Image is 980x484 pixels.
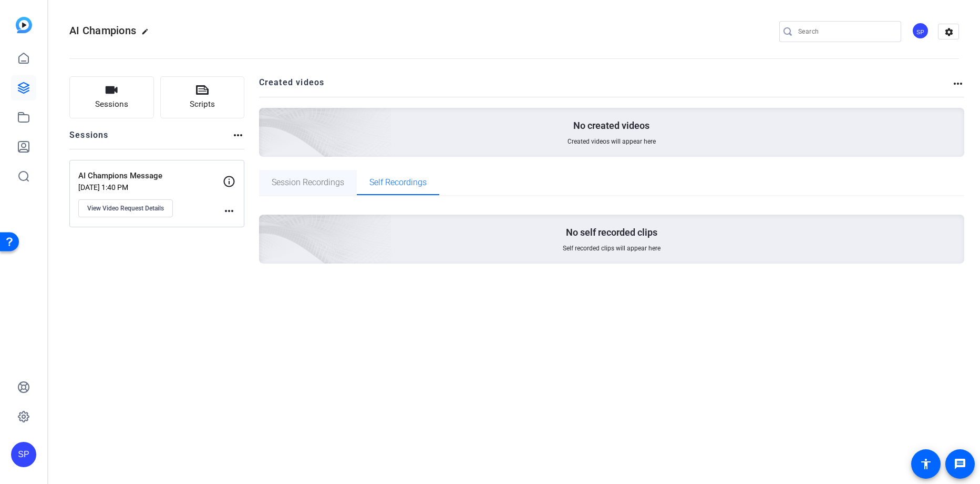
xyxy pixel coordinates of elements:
[952,77,964,90] mat-icon: more_horiz
[272,178,344,187] span: Session Recordings
[566,226,657,239] p: No self recorded clips
[78,183,223,191] p: [DATE] 1:40 PM
[369,178,427,187] span: Self Recordings
[232,129,244,142] mat-icon: more_horiz
[563,244,661,253] span: Self recorded clips will appear here
[798,25,893,38] input: Search
[938,24,960,40] mat-icon: settings
[223,205,235,217] mat-icon: more_horiz
[573,119,649,132] p: No created videos
[69,24,136,37] span: AI Champions
[912,22,930,41] ngx-avatar: Spencer Peterson
[78,170,223,182] p: AI Champions Message
[141,4,392,232] img: Creted videos background
[141,28,154,41] mat-icon: edit
[69,76,154,118] button: Sessions
[11,442,36,467] div: SP
[190,98,215,110] span: Scripts
[16,17,32,33] img: blue-gradient.svg
[141,110,392,339] img: Creted videos background
[69,129,109,149] h2: Sessions
[568,137,656,146] span: Created videos will appear here
[259,76,952,97] h2: Created videos
[78,199,173,217] button: View Video Request Details
[920,458,932,470] mat-icon: accessibility
[954,458,966,470] mat-icon: message
[912,22,929,39] div: SP
[95,98,128,110] span: Sessions
[87,204,164,213] span: View Video Request Details
[160,76,245,118] button: Scripts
